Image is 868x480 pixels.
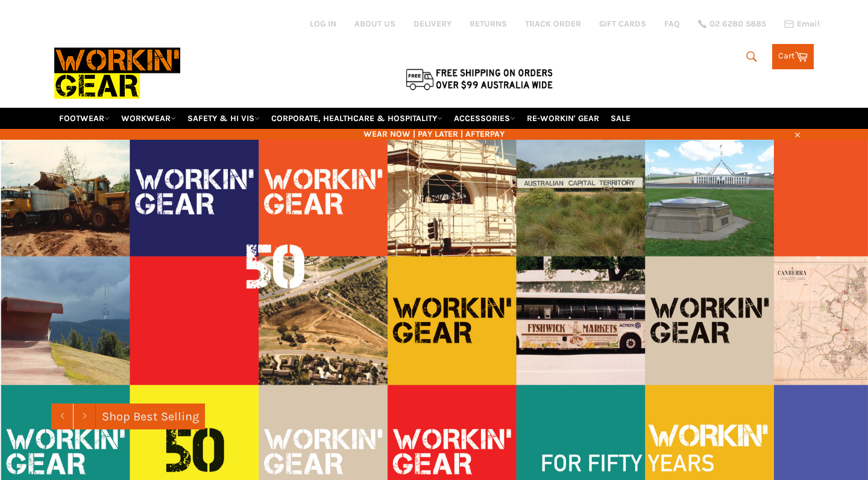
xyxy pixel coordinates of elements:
a: FOOTWEAR [54,108,115,129]
a: ACCESSORIES [449,108,520,129]
a: SALE [606,108,635,129]
a: CORPORATE, HEALTHCARE & HOSPITALITY [266,108,447,129]
span: Email [797,20,820,28]
img: Workin Gear leaders in Workwear, Safety Boots, PPE, Uniforms. Australia's No.1 in Workwear [54,39,180,107]
a: WORKWEAR [116,108,181,129]
a: Log in [310,19,336,29]
a: Cart [772,44,814,69]
a: DELIVERY [414,18,451,30]
a: Shop Best Selling [96,404,205,429]
a: SAFETY & HI VIS [183,108,265,129]
span: WEAR NOW | PAY LATER | AFTERPAY [54,128,814,140]
span: 02 6280 5885 [709,20,766,28]
a: Email [784,19,820,29]
a: ABOUT US [354,18,395,30]
a: GIFT CARDS [599,18,646,30]
a: RE-WORKIN' GEAR [522,108,604,129]
img: Flat $9.95 shipping Australia wide [404,66,555,92]
a: FAQ [664,18,680,30]
a: TRACK ORDER [525,18,581,30]
a: 02 6280 5885 [698,20,766,28]
a: RETURNS [470,18,507,30]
